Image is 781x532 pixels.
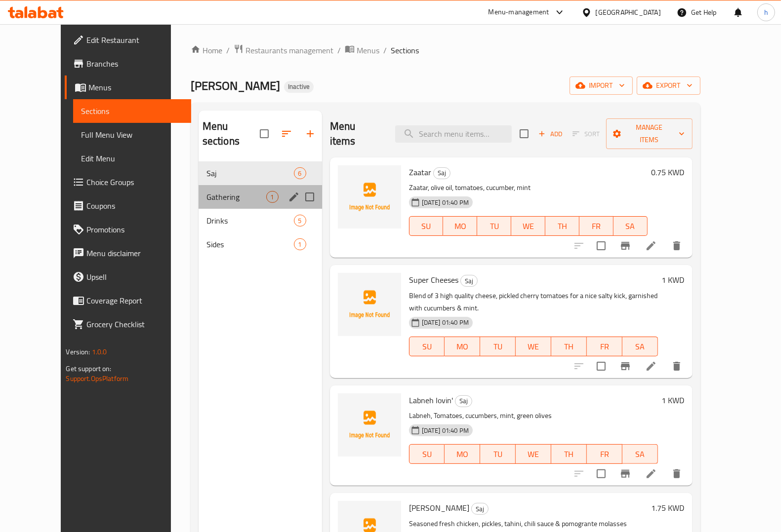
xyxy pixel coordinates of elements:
[191,75,280,97] span: [PERSON_NAME]
[665,354,689,378] button: delete
[645,240,657,252] a: Edit menu item
[409,444,445,464] button: SU
[86,34,183,46] span: Edit Restaurant
[665,234,689,258] button: delete
[614,121,684,146] span: Manage items
[652,165,685,179] h6: 0.75 KWD
[86,200,183,212] span: Coupons
[409,500,469,515] span: [PERSON_NAME]
[206,238,294,250] div: Sides
[86,318,183,330] span: Grocery Checklist
[65,289,191,312] a: Coverage Report
[86,247,183,259] span: Menu disclaimer
[577,79,625,92] span: import
[294,167,306,179] div: items
[66,362,111,375] span: Get support on:
[489,6,549,18] div: Menu-management
[65,312,191,336] a: Grocery Checklist
[226,44,230,56] li: /
[551,444,587,464] button: TH
[383,44,387,56] li: /
[545,216,579,236] button: TH
[614,462,637,486] button: Branch-specific-item
[73,123,191,147] a: Full Menu View
[294,238,306,250] div: items
[65,241,191,265] a: Menu disclaimer
[88,81,183,93] span: Menus
[617,219,644,233] span: SA
[66,345,90,358] span: Version:
[337,44,341,56] li: /
[534,126,566,142] button: Add
[471,503,489,515] div: Saj
[284,82,314,91] span: Inactive
[445,337,480,356] button: MO
[206,215,294,227] span: Drinks
[511,216,545,236] button: WE
[662,273,685,287] h6: 1 KWD
[445,444,480,464] button: MO
[409,393,453,408] span: Labneh lovin'
[206,167,294,179] span: Saj
[566,126,606,142] span: Select section first
[73,99,191,123] a: Sections
[86,176,183,188] span: Choice Groups
[662,393,685,407] h6: 1 KWD
[596,7,661,18] div: [GEOGRAPHIC_DATA]
[614,234,637,258] button: Branch-specific-item
[92,345,107,358] span: 1.0.0
[480,337,516,356] button: TU
[418,318,473,327] span: [DATE] 01:40 PM
[614,354,637,378] button: Branch-specific-item
[520,447,547,461] span: WE
[357,44,379,56] span: Menus
[520,340,547,354] span: WE
[516,337,551,356] button: WE
[86,224,183,235] span: Promotions
[81,152,183,164] span: Edit Menu
[652,501,685,515] h6: 1.75 KWD
[514,123,534,144] span: Select section
[330,119,383,149] h2: Menu items
[484,340,512,354] span: TU
[294,216,306,226] span: 5
[549,219,575,233] span: TH
[606,118,692,149] button: Manage items
[591,356,612,377] span: Select to update
[65,265,191,289] a: Upsell
[534,126,566,142] span: Add item
[583,219,610,233] span: FR
[477,216,511,236] button: TU
[199,161,322,185] div: Saj6
[555,447,583,461] span: TH
[591,340,618,354] span: FR
[645,468,657,480] a: Edit menu item
[86,271,183,283] span: Upsell
[665,462,689,486] button: delete
[461,275,477,287] span: Saj
[418,198,473,207] span: [DATE] 01:40 PM
[81,105,183,117] span: Sections
[206,191,266,203] span: Gathering
[591,235,612,256] span: Select to update
[409,165,431,180] span: Zaatar
[409,182,648,194] p: Zaatar, olive oil, tomatoes, cucumber, mint
[626,340,654,354] span: SA
[409,337,445,356] button: SU
[191,44,700,57] nav: breadcrumb
[65,170,191,194] a: Choice Groups
[199,232,322,256] div: Sides1
[449,340,476,354] span: MO
[434,167,450,179] span: Saj
[203,119,260,149] h2: Menu sections
[345,44,379,57] a: Menus
[267,192,278,202] span: 1
[455,395,472,407] span: Saj
[191,44,222,56] a: Home
[254,123,275,144] span: Select all sections
[199,209,322,232] div: Drinks5
[622,444,658,464] button: SA
[537,128,564,140] span: Add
